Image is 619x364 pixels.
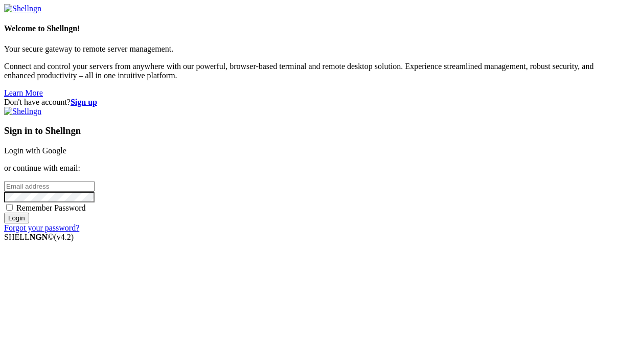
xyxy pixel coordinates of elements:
[6,204,13,211] input: Remember Password
[54,233,74,241] span: 4.2.0
[4,223,79,232] a: Forgot your password?
[16,203,86,212] span: Remember Password
[71,98,97,106] a: Sign up
[4,213,29,223] input: Login
[4,62,615,80] p: Connect and control your servers from anywhere with our powerful, browser-based terminal and remo...
[4,24,615,33] h4: Welcome to Shellngn!
[4,146,66,155] a: Login with Google
[30,233,48,241] b: NGN
[4,98,615,107] div: Don't have account?
[4,125,615,136] h3: Sign in to Shellngn
[4,164,615,173] p: or continue with email:
[4,4,41,13] img: Shellngn
[4,107,41,116] img: Shellngn
[4,88,43,97] a: Learn More
[4,44,615,54] p: Your secure gateway to remote server management.
[4,233,74,241] span: SHELL ©
[4,181,95,192] input: Email address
